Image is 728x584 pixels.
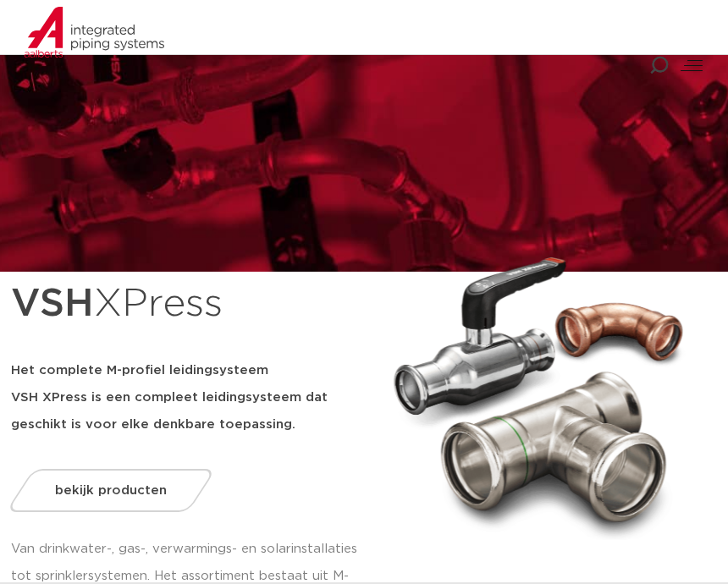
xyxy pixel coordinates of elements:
strong: VSH [11,284,94,323]
a: bekijk producten [5,469,216,512]
h1: XPress [11,272,360,337]
span: bekijk producten [55,484,167,497]
h5: Het complete M-profiel leidingsysteem VSH XPress is een compleet leidingsysteem dat geschikt is v... [11,357,360,438]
